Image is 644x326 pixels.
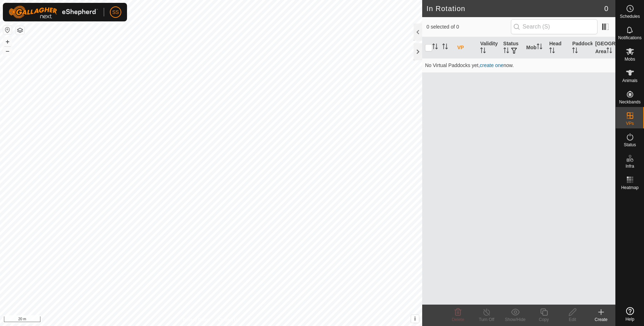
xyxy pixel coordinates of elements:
span: 0 [604,3,608,14]
p-sorticon: Activate to sort [606,49,612,54]
span: VPs [626,121,634,126]
span: Mobs [625,57,635,61]
span: 0 selected of 0 [426,23,511,31]
span: Animals [622,78,638,83]
p-sorticon: Activate to sort [503,49,509,54]
th: Paddock [569,37,592,58]
button: + [3,37,12,46]
p-sorticon: Activate to sort [480,49,486,54]
th: Head [546,37,569,58]
div: Copy [530,316,558,323]
button: Map Layers [16,26,24,35]
p-sorticon: Activate to sort [537,45,542,50]
span: SS [112,9,119,16]
span: Status [624,143,636,147]
button: Reset Map [3,26,12,34]
a: Privacy Policy [183,317,210,323]
span: Notifications [618,36,641,40]
span: Schedules [620,14,640,19]
p-sorticon: Activate to sort [432,45,438,50]
a: Contact Us [218,317,239,323]
th: [GEOGRAPHIC_DATA] Area [592,37,615,58]
div: Create [587,316,615,323]
span: Infra [625,164,634,168]
span: i [414,316,416,322]
p-sorticon: Activate to sort [572,49,578,54]
button: – [3,47,12,55]
span: Heatmap [621,185,639,190]
th: VP [454,37,477,58]
th: Mob [523,37,546,58]
a: create one [480,62,503,68]
span: Neckbands [619,100,640,104]
p-sorticon: Activate to sort [442,45,448,50]
img: Gallagher Logo [9,6,98,19]
div: Edit [558,316,587,323]
input: Search (S) [511,19,597,34]
span: Delete [452,317,464,322]
div: Turn Off [472,316,501,323]
button: i [411,315,419,323]
span: Help [625,317,634,321]
a: Help [616,304,644,324]
th: Status [501,37,523,58]
h2: In Rotation [426,4,604,13]
div: Show/Hide [501,316,530,323]
th: Validity [477,37,500,58]
p-sorticon: Activate to sort [549,49,555,54]
td: No Virtual Paddocks yet, now. [422,58,615,72]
